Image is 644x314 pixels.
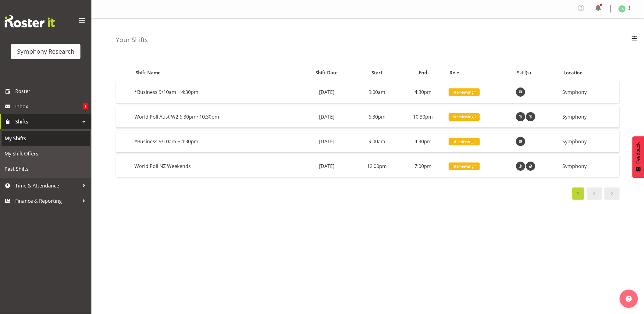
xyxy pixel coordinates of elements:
span: Inbox [15,102,83,111]
button: Filter Employees [628,33,641,47]
a: Past Shifts [2,161,90,177]
a: My Shifts [2,131,90,146]
h4: Your Shifts [116,36,148,43]
td: World Poll Aust W2 6:30pm~10:30pm [132,106,299,128]
img: tanya-stebbing1954.jpg [618,5,626,12]
td: Symphony [560,106,619,128]
td: 9:00am [354,131,400,152]
a: My Shift Offers [2,146,90,161]
span: Past Shifts [5,164,87,173]
span: My Shift Offers [5,149,87,158]
td: 10:30pm [400,106,446,128]
td: Symphony [560,155,619,177]
td: *Business 9/10am ~ 4:30pm [132,131,299,152]
span: Roster [15,87,88,96]
div: Symphony Research [17,47,74,56]
span: Shifts [15,117,79,126]
span: Interviewing 4 [451,89,477,95]
div: End [404,69,443,76]
td: 4:30pm [400,131,446,152]
td: 9:00am [354,81,400,103]
td: *Business 9/10am ~ 4:30pm [132,81,299,103]
td: 12:00pm [354,155,400,177]
span: Interviewing 2 [451,114,477,120]
td: World Poll NZ Weekends [132,155,299,177]
span: Interviewing 4 [451,163,477,169]
span: Finance & Reporting [15,196,79,205]
div: Location [564,69,616,76]
td: 4:30pm [400,81,446,103]
td: [DATE] [299,155,354,177]
span: My Shifts [5,134,87,143]
div: Shift Date [303,69,350,76]
td: [DATE] [299,81,354,103]
img: help-xxl-2.png [626,296,632,302]
div: Shift Name [136,69,296,76]
div: Role [450,69,510,76]
td: 7:00pm [400,155,446,177]
td: [DATE] [299,131,354,152]
td: [DATE] [299,106,354,128]
td: 6:30pm [354,106,400,128]
span: Interviewing 4 [451,139,477,145]
td: Symphony [560,81,619,103]
td: Symphony [560,131,619,152]
button: Feedback - Show survey [632,136,644,178]
img: Rosterit website logo [5,15,55,27]
span: Feedback [635,142,641,164]
span: Time & Attendance [15,181,79,190]
div: Start [358,69,397,76]
span: 1 [83,103,88,109]
div: Skill(s) [517,69,557,76]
